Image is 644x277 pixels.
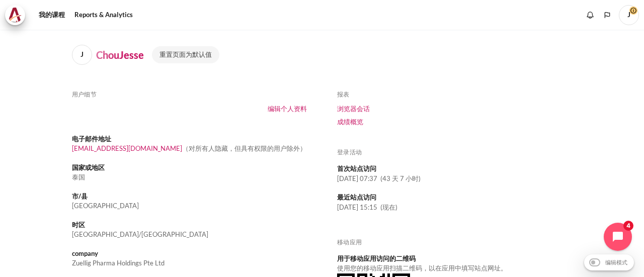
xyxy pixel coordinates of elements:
a: 编辑个人资料 [268,105,307,113]
h4: ChouJesse [96,47,144,62]
span: J [72,45,92,65]
h5: 报表 [337,90,573,99]
button: 重置页面为默认值 [152,46,219,63]
span: J [619,5,639,25]
dt: 市/县 [72,192,307,202]
dd: [GEOGRAPHIC_DATA] [72,201,307,211]
h5: 用户细节 [72,90,307,99]
a: 用户菜单 [619,5,639,25]
h5: 移动应用 [337,238,573,246]
a: [EMAIL_ADDRESS][DOMAIN_NAME] [72,144,182,152]
button: Languages [600,8,615,23]
dd: 泰国 [72,172,307,182]
dt: 时区 [72,220,307,230]
dt: 首次站点访问 [337,164,573,174]
a: 浏览器会话 [337,105,370,113]
dd: [GEOGRAPHIC_DATA]/[GEOGRAPHIC_DATA] [72,230,307,240]
dt: 电子邮件地址 [72,134,307,144]
dd: （对所有人隐藏，但具有权限的用户除外） [72,144,307,154]
dt: 国家或地区 [72,163,307,173]
h5: 登录活动 [337,148,573,156]
a: 成绩概览 [337,118,363,126]
a: Architeck Architeck [5,5,30,25]
a: 我的课程 [35,5,68,25]
a: Reports & Analytics [71,5,136,25]
dt: 最近站点访问 [337,193,573,203]
dd: Zuellig Pharma Holdings Pte Ltd [72,258,307,268]
img: Architeck [8,8,22,23]
dt: company [72,249,307,259]
dd: [DATE] 15:15 (现在) [337,203,573,213]
dt: 用于移动应用访问的二维码 [337,254,573,264]
div: 显示没有新通知的通知窗口 [583,8,598,23]
dd: [DATE] 07:37 (43 天 7 小时) [337,174,573,184]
